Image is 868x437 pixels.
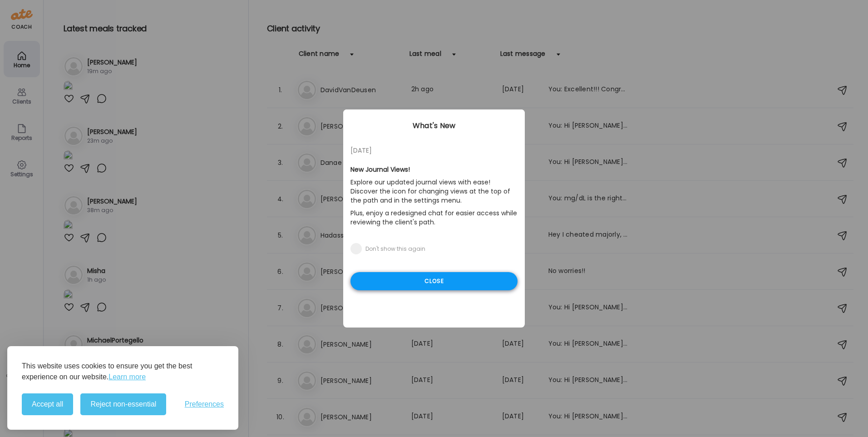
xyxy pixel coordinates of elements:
p: Explore our updated journal views with ease! Discover the icon for changing views at the top of t... [350,176,518,207]
div: [DATE] [350,145,518,156]
button: Accept all cookies [22,393,73,415]
button: Reject non-essential [80,393,166,415]
a: Learn more [108,372,146,382]
button: Toggle preferences [185,400,224,408]
div: What's New [343,120,525,131]
span: Preferences [185,400,224,408]
p: Plus, enjoy a redesigned chat for easier access while reviewing the client's path. [350,207,518,228]
b: New Journal Views! [350,165,410,174]
p: This website uses cookies to ensure you get the best experience on our website. [22,361,224,382]
div: Don't show this again [365,245,425,253]
div: Close [350,272,518,290]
